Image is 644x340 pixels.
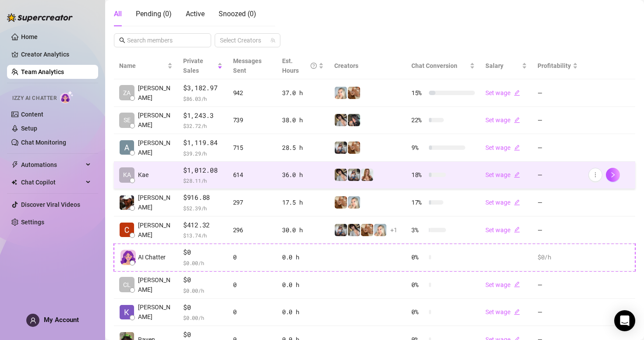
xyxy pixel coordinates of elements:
[233,307,272,317] div: 0
[233,252,272,262] div: 0
[282,143,324,152] div: 28.5 h
[348,196,360,209] img: Megan
[120,305,134,319] img: Kara Krueger
[123,170,131,180] span: KA
[21,33,38,40] a: Home
[233,57,262,74] span: Messages Sent
[21,219,44,226] a: Settings
[21,68,64,75] a: Team Analytics
[183,275,223,285] span: $0
[485,144,520,151] a: Set wageedit
[532,271,583,299] td: —
[270,38,276,43] span: team
[485,281,520,288] a: Set wageedit
[233,280,272,290] div: 0
[538,62,571,69] span: Profitability
[21,158,83,172] span: Automations
[532,299,583,326] td: —
[183,94,223,103] span: $ 86.03 /h
[233,88,272,98] div: 942
[12,94,57,103] span: Izzy AI Chatter
[485,171,520,178] a: Set wageedit
[348,87,360,99] img: Roux️‍
[183,83,223,93] span: $3,182.97
[485,308,520,315] a: Set wageedit
[186,10,205,18] span: Active
[411,252,425,262] span: 0 %
[233,198,272,207] div: 297
[138,220,173,240] span: [PERSON_NAME]
[138,110,173,130] span: [PERSON_NAME]
[120,140,134,155] img: Alyssa Reuse
[183,149,223,158] span: $ 39.29 /h
[136,9,172,19] div: Pending ( 0 )
[127,35,199,45] input: Search members
[183,176,223,185] span: $ 28.11 /h
[411,225,425,235] span: 3 %
[60,91,74,103] img: AI Chatter
[138,83,173,103] span: [PERSON_NAME]
[485,227,520,234] a: Set wageedit
[119,37,125,43] span: search
[411,115,425,125] span: 22 %
[21,139,66,146] a: Chat Monitoring
[614,310,635,331] div: Open Intercom Messenger
[348,114,360,126] img: Riley
[183,192,223,203] span: $916.88
[21,125,37,132] a: Setup
[233,170,272,180] div: 614
[282,307,324,317] div: 0.0 h
[514,172,520,178] span: edit
[514,117,520,123] span: edit
[411,198,425,207] span: 17 %
[282,252,324,262] div: 0.0 h
[532,134,583,162] td: —
[532,107,583,135] td: —
[282,56,317,75] div: Est. Hours
[233,115,272,125] div: 739
[183,259,223,267] span: $ 0.00 /h
[119,61,166,71] span: Name
[30,317,36,324] span: user
[11,161,18,168] span: thunderbolt
[114,9,122,19] div: All
[11,179,17,185] img: Chat Copilot
[411,307,425,317] span: 0 %
[183,286,223,295] span: $ 0.00 /h
[485,199,520,206] a: Set wageedit
[233,143,272,152] div: 715
[514,145,520,151] span: edit
[411,170,425,180] span: 18 %
[44,316,79,324] span: My Account
[335,142,347,154] img: ANDREA
[282,88,324,98] div: 37.0 h
[514,227,520,233] span: edit
[514,281,520,287] span: edit
[21,175,83,189] span: Chat Copilot
[485,89,520,96] a: Set wageedit
[138,275,173,294] span: [PERSON_NAME]
[361,169,373,181] img: Roux
[138,193,173,212] span: [PERSON_NAME]
[120,195,134,210] img: Ari Kirk
[183,231,223,240] span: $ 13.74 /h
[183,313,223,322] span: $ 0.00 /h
[514,309,520,315] span: edit
[532,79,583,107] td: —
[183,165,223,176] span: $1,012.08
[233,225,272,235] div: 296
[7,13,73,22] img: logo-BBDzfeDw.svg
[183,247,223,258] span: $0
[329,53,406,79] th: Creators
[183,138,223,148] span: $1,119.84
[21,47,91,61] a: Creator Analytics
[610,172,616,178] span: right
[411,88,425,98] span: 15 %
[120,223,134,237] img: Ciara Birley
[282,198,324,207] div: 17.5 h
[532,162,583,189] td: —
[183,121,223,130] span: $ 32.72 /h
[514,90,520,96] span: edit
[514,199,520,205] span: edit
[374,224,386,236] img: Megan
